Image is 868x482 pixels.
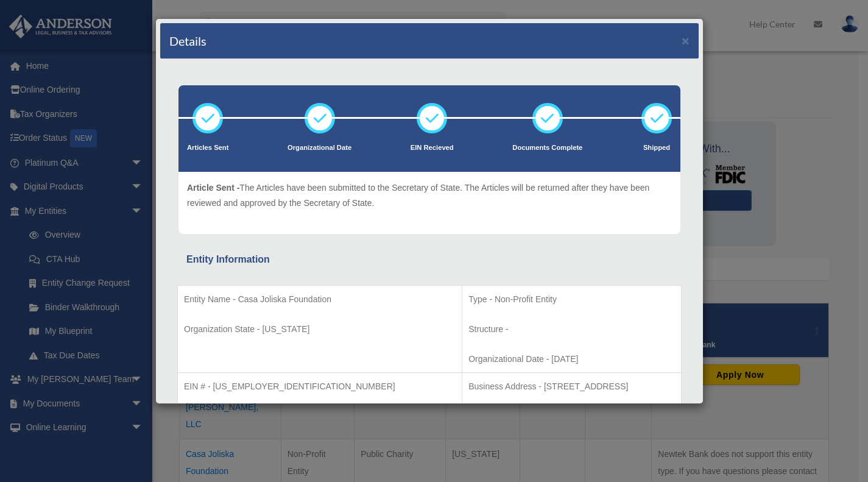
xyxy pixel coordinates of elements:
[682,34,690,47] button: ×
[468,379,675,394] p: Business Address - [STREET_ADDRESS]
[186,251,672,268] div: Entity Information
[184,379,456,394] p: EIN # - [US_EMPLOYER_IDENTIFICATION_NUMBER]
[187,180,672,210] p: The Articles have been submitted to the Secretary of State. The Articles will be returned after t...
[411,142,454,154] p: EIN Recieved
[169,32,206,49] h4: Details
[468,352,675,367] p: Organizational Date - [DATE]
[468,322,675,337] p: Structure -
[184,322,456,337] p: Organization State - [US_STATE]
[512,142,582,154] p: Documents Complete
[184,292,456,307] p: Entity Name - Casa Joliska Foundation
[641,142,672,154] p: Shipped
[187,183,239,193] span: Article Sent -
[468,292,675,307] p: Type - Non-Profit Entity
[288,142,351,154] p: Organizational Date
[187,142,228,154] p: Articles Sent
